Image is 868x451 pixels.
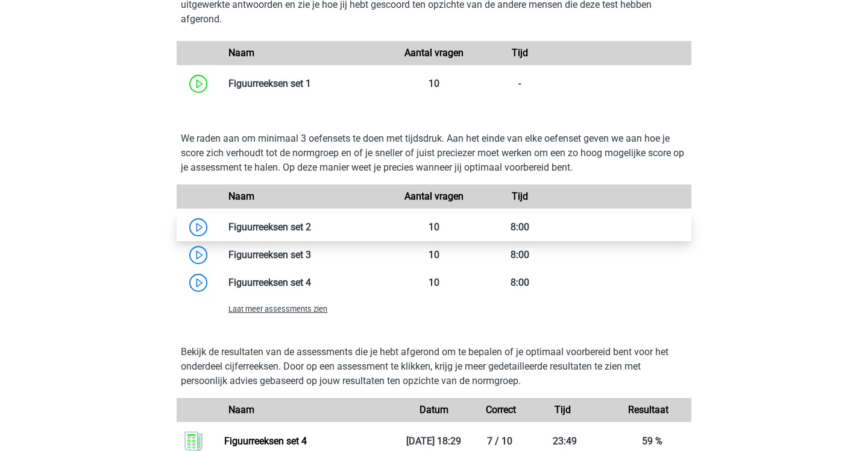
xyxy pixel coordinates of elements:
div: Naam [219,46,391,60]
div: Tijd [520,403,605,417]
a: Figuurreeksen set 4 [224,435,307,447]
div: Resultaat [606,403,691,417]
span: Laat meer assessments zien [228,304,327,314]
p: Bekijk de resultaten van de assessments die je hebt afgerond om te bepalen of je optimaal voorber... [181,345,687,388]
div: Figuurreeksen set 1 [219,77,391,91]
div: Tijd [477,189,562,204]
div: Aantal vragen [391,46,477,60]
div: Naam [219,189,391,204]
div: Tijd [477,46,562,60]
div: Figuurreeksen set 3 [219,248,391,262]
div: Datum [391,403,477,417]
p: We raden aan om minimaal 3 oefensets te doen met tijdsdruk. Aan het einde van elke oefenset geven... [181,131,687,175]
div: Figuurreeksen set 4 [219,276,391,290]
div: Figuurreeksen set 2 [219,220,391,235]
div: Naam [219,403,391,417]
div: Correct [477,403,520,417]
div: Aantal vragen [391,189,477,204]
